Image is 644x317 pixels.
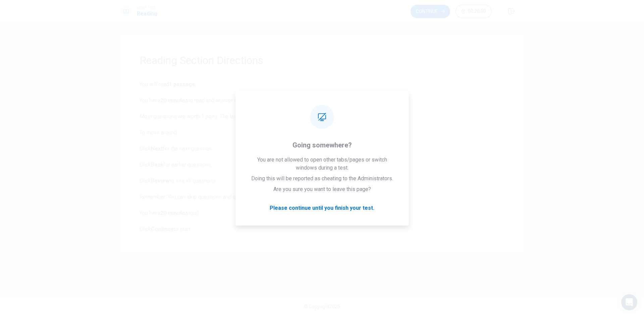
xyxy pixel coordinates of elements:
h1: Reading Section Directions [140,54,504,67]
b: Back [151,162,163,168]
button: Continue [411,5,450,18]
h1: Reading [137,10,157,18]
span: Level Test [137,5,157,10]
span: You will read . You have to read and answer questions. Most questions are worth 1 point. The last... [140,80,504,233]
b: Review [151,178,169,184]
b: Continue [151,226,174,232]
span: © Copyright 2025 [304,304,340,309]
b: 20 minutes [160,210,188,216]
div: Open Intercom Messenger [621,294,637,310]
b: Next [151,145,163,152]
span: 00:20:00 [468,9,486,14]
b: 20 minutes [160,97,188,104]
b: 1 passage [169,81,195,87]
button: 00:20:00 [455,5,492,18]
